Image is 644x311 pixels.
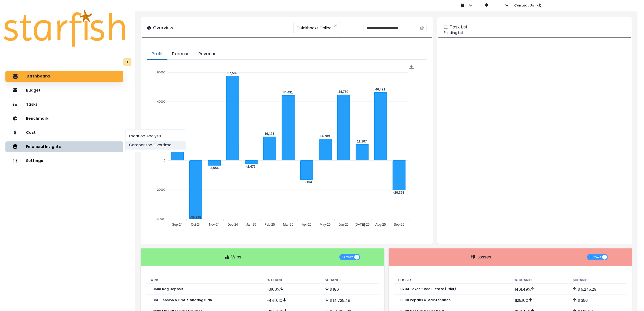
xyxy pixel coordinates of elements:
[409,65,414,69] img: Download Profit
[26,102,38,107] p: Tasks
[477,254,491,260] p: Losses
[569,295,627,306] td: $ 356
[401,298,451,302] p: 0690 Repairs & Maintenance
[339,223,349,226] tspan: Jun-25
[5,85,123,96] button: Budget
[265,223,275,226] tspan: Feb-25
[126,141,186,150] button: Comparison Overtime
[334,23,337,28] button: Clear
[5,141,123,152] button: Financial Insights
[156,218,165,221] tspan: -40000
[5,127,123,138] button: Cost
[167,48,194,60] button: Expense
[153,298,212,302] p: 0611 Pension & Profit-Sharing Plan
[376,223,386,226] tspan: Aug-25
[157,71,166,74] tspan: 60000
[126,132,186,141] button: Location Analysis
[5,99,123,110] button: Tasks
[153,287,183,291] p: 0688 Keg Deposit
[510,295,569,306] td: 1125.16 %
[355,223,370,226] tspan: [DATE]-25
[320,223,331,226] tspan: May-25
[146,277,262,284] th: Wins
[147,48,167,60] button: Profit
[394,223,405,226] tspan: Sep-25
[5,71,123,82] button: Dashboard
[27,74,50,79] p: Dashboard
[444,30,626,35] p: Pending List
[26,130,36,135] p: Cost
[296,22,332,34] span: Quickbooks Online
[283,223,293,226] tspan: Mar-25
[262,284,321,295] td: -3100 %
[164,159,165,162] tspan: 0
[172,223,183,226] tspan: Sep-24
[5,155,123,166] button: Settings
[569,277,627,284] th: $ Change
[321,295,379,306] td: $ 14,725.49
[156,188,165,191] tspan: -20000
[262,295,321,306] td: -441.61 %
[450,24,468,30] p: Task List
[26,88,41,93] p: Budget
[401,287,456,291] p: 0704 Taxes - Real Estate (Prior)
[262,277,321,284] th: % Change
[209,223,220,226] tspan: Nov-24
[26,116,48,121] p: Benchmark
[342,254,354,260] span: 10 rows
[153,25,173,31] p: Overview
[321,284,379,295] td: $ 186
[231,254,241,260] p: Wins
[589,254,601,260] span: 10 rows
[194,48,221,60] button: Revenue
[420,26,424,30] svg: calendar
[157,100,166,103] tspan: 40000
[569,284,627,295] td: $ 5,245.29
[510,284,569,295] td: 1461.49 %
[409,65,414,69] div: Menu
[302,223,312,226] tspan: Apr-25
[191,223,201,226] tspan: Oct-24
[5,113,123,124] button: Benchmark
[228,223,238,226] tspan: Dec-24
[321,277,379,284] th: $ Change
[394,277,510,284] th: Losses
[510,277,569,284] th: % Change
[334,24,337,27] svg: close
[246,223,256,226] tspan: Jan-25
